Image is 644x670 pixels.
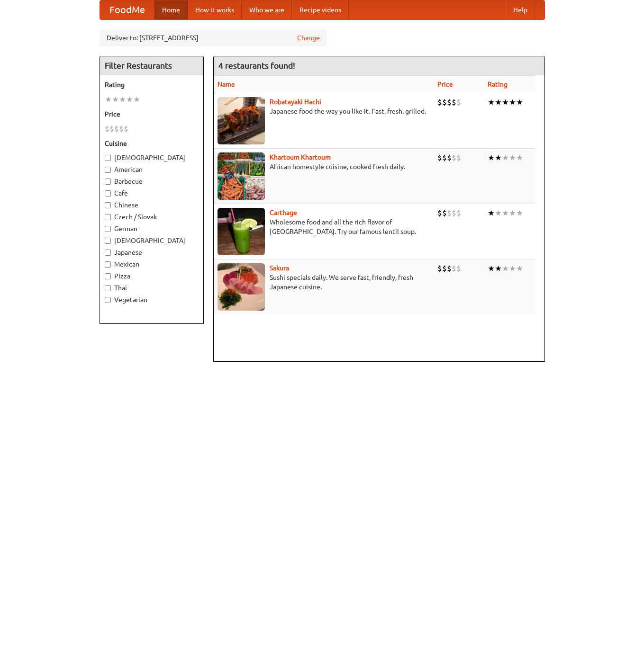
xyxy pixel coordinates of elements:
li: ★ [516,152,523,163]
li: ★ [112,94,119,105]
label: Chinese [105,200,199,210]
label: Thai [105,283,199,293]
p: Japanese food the way you like it. Fast, fresh, grilled. [218,107,430,116]
li: ★ [126,94,133,105]
li: $ [442,208,447,218]
input: Chinese [105,202,111,208]
input: Czech / Slovak [105,214,111,220]
input: [DEMOGRAPHIC_DATA] [105,155,111,161]
input: [DEMOGRAPHIC_DATA] [105,238,111,244]
p: Wholesome food and all the rich flavor of [GEOGRAPHIC_DATA]. Try our famous lentil soup. [218,217,430,236]
a: Carthage [270,209,297,216]
a: Help [506,0,535,19]
li: ★ [509,263,516,274]
p: Sushi specials daily. We serve fast, friendly, fresh Japanese cuisine. [218,273,430,292]
li: $ [452,208,456,218]
li: ★ [516,208,523,218]
li: $ [105,124,109,134]
label: Cafe [105,188,199,198]
h5: Cuisine [105,139,199,148]
li: $ [114,124,119,134]
li: ★ [133,94,140,105]
p: African homestyle cuisine, cooked fresh daily. [218,162,430,171]
li: $ [447,97,452,107]
label: Pizza [105,271,199,281]
li: ★ [119,94,126,105]
li: ★ [509,97,516,107]
h5: Rating [105,80,199,89]
a: Recipe videos [292,0,349,19]
li: $ [442,263,447,274]
li: $ [447,152,452,163]
li: $ [119,124,124,134]
li: $ [124,124,128,134]
li: $ [447,263,452,274]
li: ★ [502,263,509,274]
a: Price [437,80,453,88]
li: $ [452,263,456,274]
li: $ [437,208,442,218]
li: ★ [488,152,495,163]
li: $ [452,97,456,107]
a: Sakura [270,264,289,272]
li: ★ [502,208,509,218]
li: $ [437,152,442,163]
input: Barbecue [105,179,111,185]
h4: Filter Restaurants [100,56,203,75]
li: $ [456,152,461,163]
li: $ [437,263,442,274]
label: Mexican [105,259,199,269]
a: Change [297,33,320,43]
input: Thai [105,285,111,291]
li: ★ [502,97,509,107]
li: $ [442,97,447,107]
li: $ [442,152,447,163]
li: ★ [495,208,502,218]
a: FoodMe [100,0,154,19]
div: Deliver to: [STREET_ADDRESS] [100,29,327,46]
label: Japanese [105,248,199,257]
li: $ [452,152,456,163]
a: Who we are [242,0,292,19]
li: ★ [502,152,509,163]
a: Robatayaki Hachi [270,98,321,106]
li: $ [456,208,461,218]
li: ★ [105,94,112,105]
img: sakura.jpg [218,263,265,311]
li: ★ [488,97,495,107]
li: ★ [488,208,495,218]
a: Rating [488,80,508,88]
input: German [105,226,111,232]
li: ★ [495,263,502,274]
li: $ [437,97,442,107]
li: ★ [495,152,502,163]
label: American [105,165,199,174]
img: robatayaki.jpg [218,97,265,144]
label: [DEMOGRAPHIC_DATA] [105,153,199,162]
li: $ [109,124,114,134]
input: Pizza [105,273,111,279]
label: Vegetarian [105,295,199,304]
label: German [105,224,199,233]
a: Home [154,0,188,19]
li: ★ [488,263,495,274]
li: ★ [509,208,516,218]
a: How it works [188,0,242,19]
label: Barbecue [105,177,199,186]
ng-pluralize: 4 restaurants found! [218,61,295,70]
li: ★ [516,97,523,107]
li: ★ [509,152,516,163]
li: $ [456,263,461,274]
a: Khartoum Khartoum [270,153,331,161]
li: ★ [495,97,502,107]
a: Name [218,80,235,88]
input: American [105,167,111,173]
li: $ [447,208,452,218]
input: Japanese [105,250,111,256]
label: Czech / Slovak [105,212,199,222]
li: $ [456,97,461,107]
img: khartoum.jpg [218,152,265,200]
